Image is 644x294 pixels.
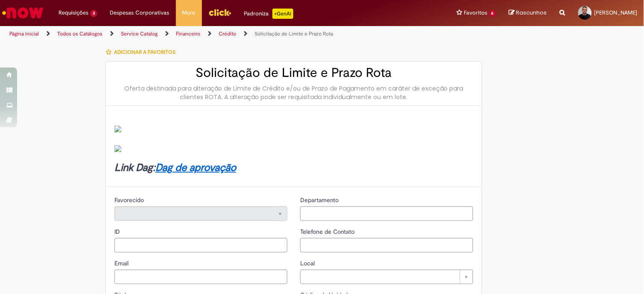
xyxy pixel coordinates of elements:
a: Página inicial [9,30,39,37]
img: ServiceNow [1,4,45,21]
span: Requisições [59,9,88,17]
span: Despesas Corporativas [110,9,170,17]
a: Limpar campo Favorecido [114,206,287,221]
a: Financeiro [176,30,200,37]
strong: Link Dag: [114,161,236,174]
img: sys_attachment.do [114,126,121,132]
span: Local [300,259,316,267]
ul: Trilhas de página [6,26,423,42]
span: Email [114,259,130,267]
img: click_logo_yellow_360x200.png [208,6,231,19]
span: More [182,9,196,17]
p: +GenAi [272,9,293,19]
a: Rascunhos [509,9,547,17]
span: Rascunhos [516,9,547,17]
span: [PERSON_NAME] [594,9,638,16]
input: Telefone de Contato [300,238,473,253]
span: Somente leitura - Favorecido [114,196,146,204]
div: Padroniza [244,9,293,19]
span: ID [114,228,122,235]
input: Email [114,270,287,284]
input: Departamento [300,206,473,221]
h2: Solicitação de Limite e Prazo Rota [114,66,473,80]
span: Telefone de Contato [300,228,356,235]
span: Departamento [300,196,340,204]
span: 3 [90,10,97,17]
a: Solicitação de Limite e Prazo Rota [255,30,333,37]
a: Dag de aprovação [155,161,236,174]
a: Limpar campo Local [300,270,473,284]
button: Adicionar a Favoritos [105,43,180,61]
span: 6 [489,10,496,17]
a: Crédito [219,30,236,37]
span: Adicionar a Favoritos [114,49,176,56]
a: Service Catalog [121,30,158,37]
img: sys_attachment.do [114,145,121,152]
a: Todos os Catálogos [57,30,102,37]
span: Favoritos [464,9,487,17]
div: Oferta destinada para alteração de Limite de Crédito e/ou de Prazo de Pagamento em caráter de exc... [114,84,473,101]
input: ID [114,238,287,253]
